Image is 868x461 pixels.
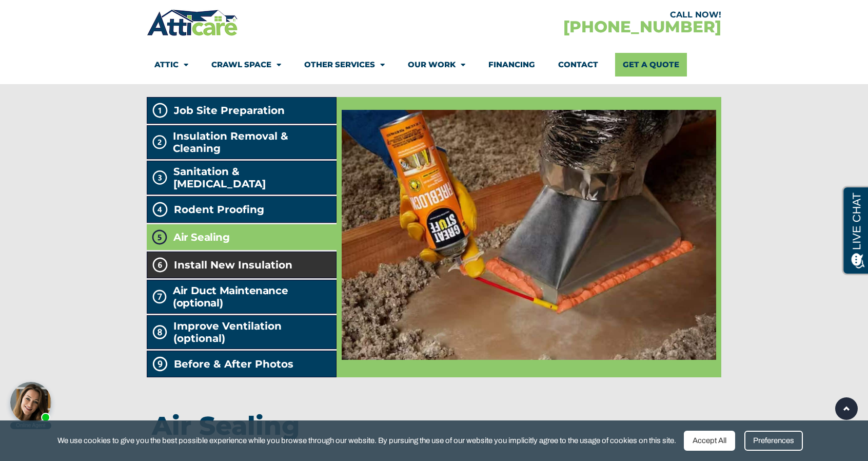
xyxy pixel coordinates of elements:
[615,53,687,76] a: Get A Quote
[211,53,281,76] a: Crawl Space
[174,358,293,370] span: Before & After Photos
[173,231,230,243] h2: Air Sealing
[488,53,535,76] a: Financing
[744,431,803,451] div: Preferences
[154,53,714,76] nav: Menu
[174,203,264,216] span: Rodent Proofing
[434,11,721,19] div: CALL NOW!
[25,8,83,21] span: Opens a chat window
[173,284,331,309] h2: Air Duct Maintenance (optional)
[173,130,331,155] span: Insulation Removal & Cleaning
[5,379,56,430] iframe: To enrich screen reader interactions, please activate Accessibility in Grammarly extension settings
[174,104,285,117] span: Job Site Preparation
[408,53,465,76] a: Our Work
[174,259,292,271] span: Install New Insulation
[154,53,188,76] a: Attic
[304,53,385,76] a: Other Services
[173,165,331,190] span: Sanitation & [MEDICAL_DATA]
[684,431,735,451] div: Accept All
[558,53,598,76] a: Contact
[57,434,676,447] span: We use cookies to give you the best possible experience while you browse through our website. By ...
[152,413,716,439] h3: Air Sealing
[173,320,332,344] span: Improve Ventilation (optional)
